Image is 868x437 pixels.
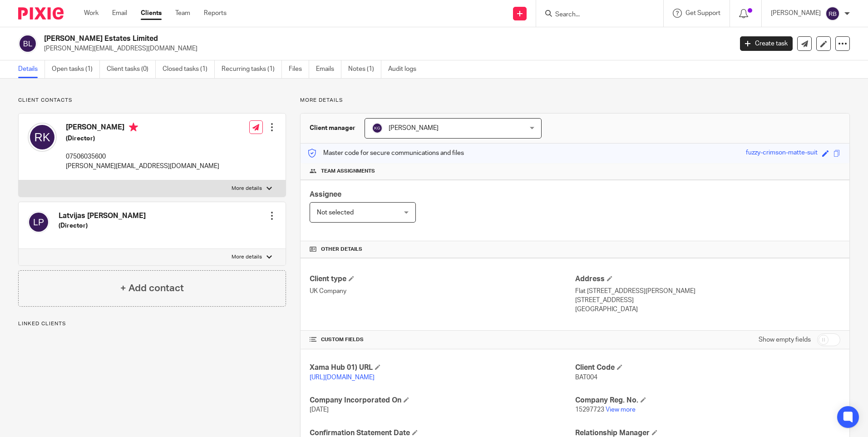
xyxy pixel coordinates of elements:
h4: Company Reg. No. [575,396,840,405]
p: Linked clients [18,320,286,328]
div: fuzzy-crimson-matte-suit [746,148,818,159]
span: BAT004 [575,374,597,381]
h4: CUSTOM FIELDS [310,336,575,343]
img: svg%3E [372,123,383,134]
h4: Client type [310,274,575,284]
a: Audit logs [388,60,423,78]
span: Not selected [317,209,354,216]
h4: + Add contact [120,281,184,295]
a: Create task [740,36,793,51]
h3: Client manager [310,124,355,133]
p: More details [300,97,850,104]
span: [PERSON_NAME] [389,125,439,131]
p: More details [232,185,262,192]
a: Details [18,60,45,78]
input: Search [554,11,636,19]
p: UK Company [310,287,575,296]
span: 15297723 [575,407,604,413]
a: Email [112,9,127,18]
img: svg%3E [28,211,49,233]
span: Get Support [686,10,720,16]
h4: Address [575,274,840,284]
p: [STREET_ADDRESS] [575,296,840,305]
h4: [PERSON_NAME] [66,123,219,134]
h4: Company Incorporated On [310,396,575,405]
p: Master code for secure communications and files [307,149,464,158]
span: Other details [321,246,362,253]
a: Files [289,60,309,78]
img: svg%3E [28,123,57,152]
a: Client tasks (0) [107,60,156,78]
a: Open tasks (1) [52,60,100,78]
a: [URL][DOMAIN_NAME] [310,374,375,381]
h5: (Director) [59,221,146,230]
p: Client contacts [18,97,286,104]
a: Reports [204,9,227,18]
a: Work [84,9,99,18]
p: [PERSON_NAME] [771,9,821,18]
h4: Latvijas [PERSON_NAME] [59,211,146,221]
img: Pixie [18,7,64,20]
p: Flat [STREET_ADDRESS][PERSON_NAME] [575,287,840,296]
a: Clients [141,9,162,18]
a: Emails [316,60,341,78]
p: [GEOGRAPHIC_DATA] [575,305,840,314]
p: More details [232,253,262,261]
p: [PERSON_NAME][EMAIL_ADDRESS][DOMAIN_NAME] [66,162,219,171]
a: Notes (1) [348,60,381,78]
h4: Client Code [575,363,840,372]
h4: Xama Hub 01) URL [310,363,575,372]
h2: [PERSON_NAME] Estates Limited [44,34,590,44]
a: Recurring tasks (1) [222,60,282,78]
span: [DATE] [310,407,329,413]
p: [PERSON_NAME][EMAIL_ADDRESS][DOMAIN_NAME] [44,44,726,53]
a: View more [606,407,636,413]
label: Show empty fields [759,335,811,344]
img: svg%3E [825,6,840,21]
a: Team [175,9,190,18]
h5: (Director) [66,134,219,143]
i: Primary [129,123,138,132]
a: Closed tasks (1) [163,60,215,78]
span: Team assignments [321,168,375,175]
img: svg%3E [18,34,37,53]
span: Assignee [310,191,341,198]
p: 07506035600 [66,152,219,161]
